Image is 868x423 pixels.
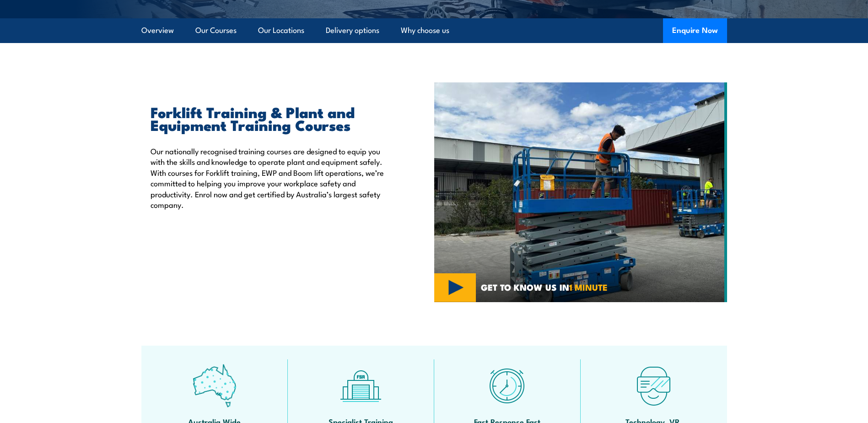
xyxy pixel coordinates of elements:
[663,18,727,43] button: Enquire Now
[481,283,608,291] span: GET TO KNOW US IN
[193,364,236,407] img: auswide-icon
[326,18,379,43] a: Delivery options
[258,18,304,43] a: Our Locations
[151,146,392,210] p: Our nationally recognised training courses are designed to equip you with the skills and knowledg...
[151,105,392,131] h2: Forklift Training & Plant and Equipment Training Courses
[632,364,675,407] img: tech-icon
[569,280,608,293] strong: 1 MINUTE
[485,364,529,407] img: fast-icon
[434,82,727,302] img: Verification of Competency (VOC) for Elevating Work Platform (EWP) Under 11m
[339,364,383,407] img: facilities-icon
[401,18,449,43] a: Why choose us
[195,18,237,43] a: Our Courses
[141,18,174,43] a: Overview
